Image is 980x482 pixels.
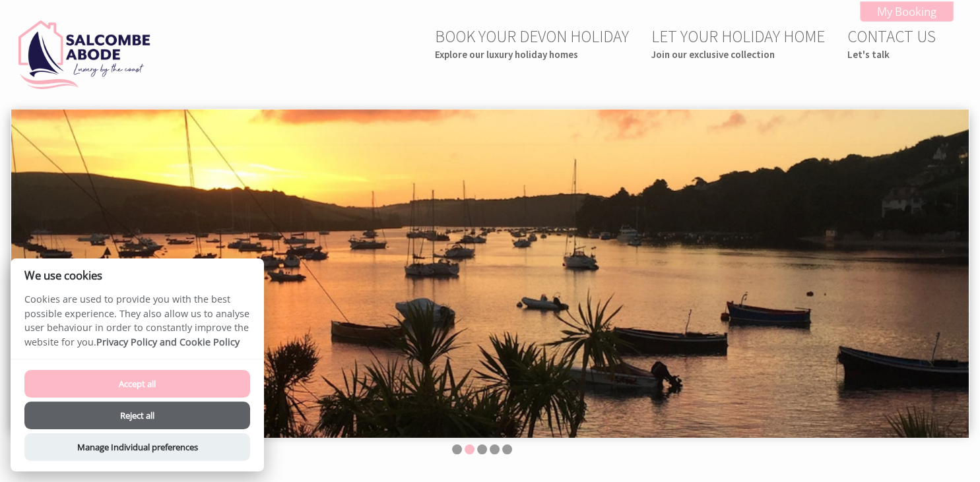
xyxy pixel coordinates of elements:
[435,26,629,61] a: BOOK YOUR DEVON HOLIDAYExplore our luxury holiday homes
[847,48,936,61] small: Let's talk
[651,26,825,61] a: LET YOUR HOLIDAY HOMEJoin our exclusive collection
[11,269,264,282] h2: We use cookies
[18,20,150,89] img: Salcombe Abode
[24,402,250,429] button: Reject all
[11,292,264,359] p: Cookies are used to provide you with the best possible experience. They also allow us to analyse ...
[96,336,240,348] a: Privacy Policy and Cookie Policy
[24,433,250,461] button: Manage Individual preferences
[435,48,629,61] small: Explore our luxury holiday homes
[860,1,954,22] a: My Booking
[24,370,250,398] button: Accept all
[651,48,825,61] small: Join our exclusive collection
[847,26,936,61] a: CONTACT USLet's talk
